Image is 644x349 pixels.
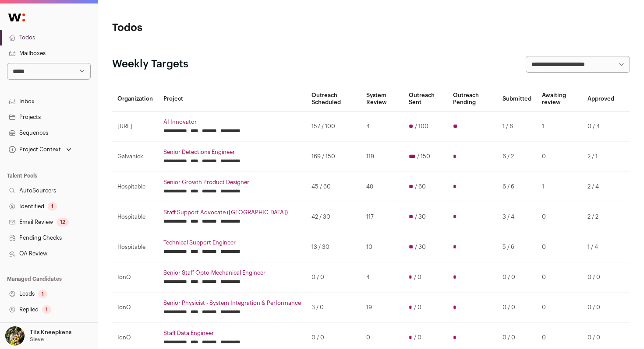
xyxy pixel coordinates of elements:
td: 157 / 100 [306,112,361,142]
td: Hospitable [112,202,158,232]
td: IonQ [112,293,158,323]
td: 117 [361,202,404,232]
td: 3 / 0 [306,293,361,323]
th: System Review [361,87,404,112]
button: Open dropdown [4,326,73,346]
div: 12 [57,218,69,227]
img: Wellfound [4,9,30,26]
td: 2 / 2 [582,202,619,232]
td: Hospitable [112,172,158,202]
a: Technical Support Engineer [163,239,301,246]
td: 2 / 4 [582,172,619,202]
a: Staff Data Engineer [163,330,301,337]
td: 42 / 30 [306,202,361,232]
a: Senior Physicist - System Integration & Performance [163,300,301,307]
td: 0 [537,262,582,293]
a: Staff Support Advocate ([GEOGRAPHIC_DATA]) [163,209,301,216]
th: Awaiting review [537,87,582,112]
td: 0 [537,142,582,172]
td: 1 [537,172,582,202]
div: 1 [38,290,47,298]
th: Submitted [497,87,537,112]
a: Senior Detections Engineer [163,149,301,156]
td: 48 [361,172,404,202]
th: Approved [582,87,619,112]
p: Sieve [30,336,44,343]
span: / 100 [415,123,428,130]
td: 6 / 2 [497,142,537,172]
td: 119 [361,142,404,172]
span: / 60 [415,183,426,190]
a: Senior Growth Product Designer [163,179,301,186]
p: Tils Kneepkens [30,329,71,336]
td: 0 [537,293,582,323]
td: 0 / 4 [582,112,619,142]
th: Organization [112,87,158,112]
th: Outreach Sent [403,87,447,112]
span: / 150 [417,153,430,160]
td: 10 [361,232,404,262]
td: 1 / 4 [582,232,619,262]
td: 0 / 0 [497,262,537,293]
td: 0 [537,232,582,262]
h1: Todos [112,21,285,35]
td: 3 / 4 [497,202,537,232]
div: 1 [48,202,57,211]
div: 1 [42,305,51,314]
td: 1 [537,112,582,142]
span: / 0 [414,334,421,341]
span: / 0 [414,274,421,281]
td: 6 / 6 [497,172,537,202]
td: 19 [361,293,404,323]
img: 6689865-medium_jpg [5,326,25,346]
button: Open dropdown [7,143,73,156]
td: 13 / 30 [306,232,361,262]
h2: Weekly Targets [112,57,188,71]
a: Senior Staff Opto-Mechanical Engineer [163,269,301,276]
td: [URL] [112,112,158,142]
span: / 30 [415,244,426,251]
td: 4 [361,112,404,142]
td: Hospitable [112,232,158,262]
td: 0 / 0 [306,262,361,293]
span: / 30 [415,213,426,220]
td: 5 / 6 [497,232,537,262]
td: 0 [537,202,582,232]
td: 0 / 0 [582,293,619,323]
span: / 0 [414,304,421,311]
td: 2 / 1 [582,142,619,172]
td: 1 / 6 [497,112,537,142]
th: Project [158,87,306,112]
th: Outreach Pending [448,87,497,112]
td: 0 / 0 [582,262,619,293]
td: 169 / 150 [306,142,361,172]
td: 45 / 60 [306,172,361,202]
td: IonQ [112,262,158,293]
td: 0 / 0 [497,293,537,323]
td: Galvanick [112,142,158,172]
a: AI Innovator [163,119,301,126]
th: Outreach Scheduled [306,87,361,112]
td: 4 [361,262,404,293]
div: Project Context [7,146,61,153]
